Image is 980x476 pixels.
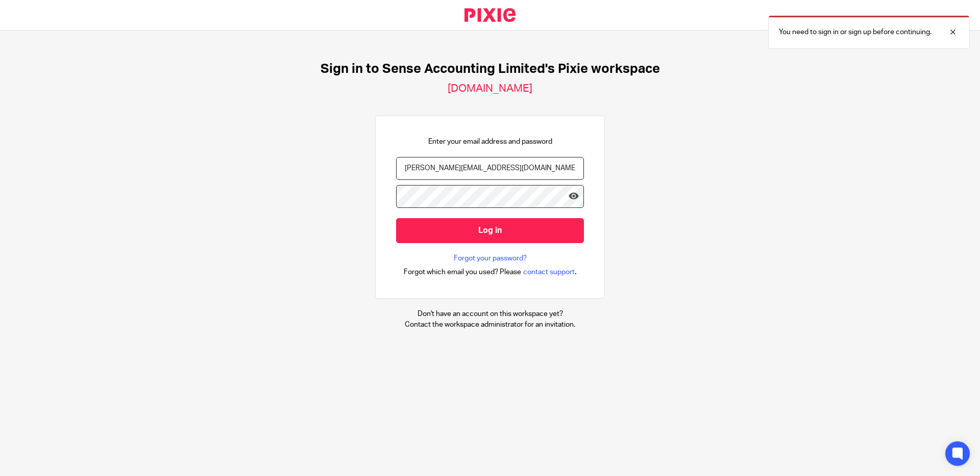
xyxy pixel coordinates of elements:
p: You need to sign in or sign up before continuing. [779,27,932,37]
div: . [404,266,577,278]
h2: [DOMAIN_NAME] [448,82,532,95]
span: Forgot which email you used? Please [404,267,521,277]
p: Contact the workspace administrator for an invitation. [405,320,575,330]
h1: Sign in to Sense Accounting Limited's Pixie workspace [321,61,660,77]
a: Forgot your password? [454,253,527,263]
p: Don't have an account on this workspace yet? [405,309,575,319]
input: name@example.com [396,157,584,180]
input: Log in [396,218,584,243]
span: contact support [523,267,575,277]
p: Enter your email address and password [428,137,552,147]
